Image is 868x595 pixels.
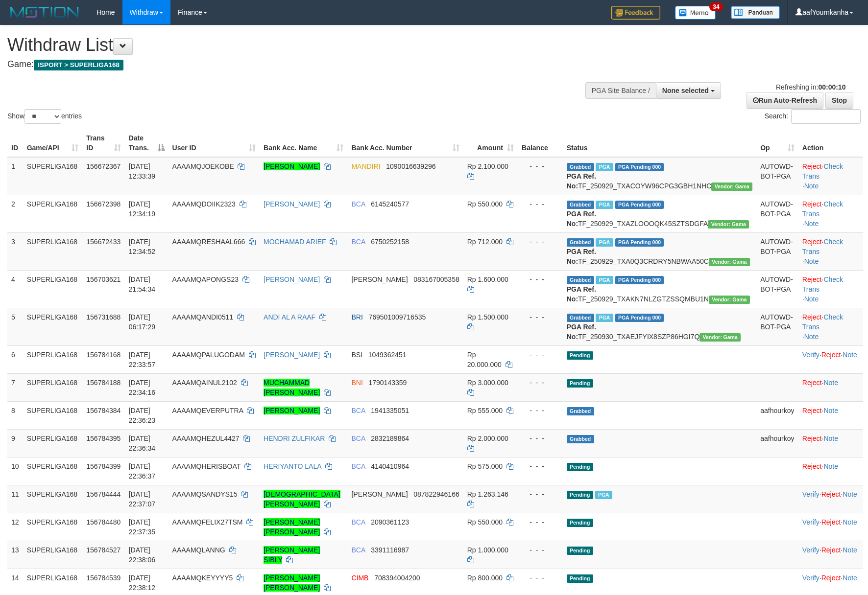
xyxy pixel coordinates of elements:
a: Note [823,462,838,470]
div: - - - [522,350,559,360]
a: Reject [802,200,822,208]
a: Check Trans [802,313,843,331]
span: BCA [351,407,365,414]
span: Copy 087822946166 to clipboard [413,490,459,498]
span: AAAAMQAPONGS23 [172,275,239,283]
td: AUTOWD-BOT-PGA [756,157,798,195]
span: [DATE] 12:34:19 [129,200,156,218]
span: [DATE] 22:36:37 [129,462,156,480]
td: 2 [7,195,23,232]
a: Check Trans [802,200,843,218]
a: Reject [821,574,841,582]
span: 156784168 [86,351,121,359]
span: Marked by aafsoycanthlai [596,238,613,247]
span: AAAAMQHEZUL4427 [172,435,240,442]
span: 34 [709,2,723,11]
th: Bank Acc. Name: activate to sort column ascending [260,129,347,157]
a: Reject [802,238,822,246]
span: Copy 6750252158 to clipboard [371,238,409,246]
td: · · [798,232,863,270]
span: Rp 800.000 [467,574,503,582]
span: Pending [567,463,593,471]
td: 12 [7,513,23,541]
span: Marked by aafchhiseyha [596,276,613,284]
a: Reject [821,546,841,554]
a: [PERSON_NAME] [264,200,320,208]
span: Rp 1.600.000 [467,275,508,283]
input: Search: [791,109,861,124]
span: AAAAMQANDI0511 [172,313,234,321]
span: Vendor URL: https://trx31.1velocity.biz [709,296,750,304]
span: Grabbed [567,163,594,171]
td: TF_250929_TXACOYW96CPG3GBH1NHC [563,157,756,195]
img: panduan.png [731,6,780,19]
a: Note [843,490,857,498]
span: 156784384 [86,407,121,414]
td: 3 [7,232,23,270]
td: · [798,429,863,457]
span: None selected [662,87,709,94]
span: BSI [351,351,362,359]
div: - - - [522,573,559,583]
td: aafhourkoy [756,429,798,457]
a: [PERSON_NAME] [264,162,320,170]
span: Copy 083167005358 to clipboard [413,275,459,283]
a: [PERSON_NAME] [PERSON_NAME] [264,574,320,592]
span: Pending [567,351,593,360]
img: MOTION_logo.png [7,5,82,20]
span: PGA Pending [615,201,664,209]
a: Note [823,435,838,442]
td: · [798,373,863,401]
span: 156784188 [86,379,121,387]
td: SUPERLIGA168 [23,541,83,569]
a: Note [804,220,819,228]
span: [DATE] 22:36:23 [129,407,156,424]
td: · · [798,541,863,569]
span: Grabbed [567,435,594,443]
span: Rp 20.000.000 [467,351,502,368]
div: - - - [522,312,559,322]
td: · [798,457,863,485]
span: [DATE] 22:37:35 [129,518,156,536]
td: 4 [7,270,23,308]
td: 6 [7,345,23,373]
a: Reject [802,435,822,442]
span: ISPORT > SUPERLIGA168 [34,60,123,70]
a: HERIYANTO LALA [264,462,321,470]
td: 10 [7,457,23,485]
span: Copy 3391116987 to clipboard [371,546,409,554]
span: Copy 1790143359 to clipboard [368,379,407,387]
span: Rp 550.000 [467,200,503,208]
a: Verify [802,518,820,526]
a: ANDI AL A RAAF [264,313,315,321]
span: [DATE] 22:36:34 [129,435,156,452]
a: Run Auto-Refresh [747,92,823,109]
th: Bank Acc. Number: activate to sort column ascending [347,129,463,157]
span: BRI [351,313,362,321]
a: [PERSON_NAME] SIBLY [264,546,320,564]
th: Game/API: activate to sort column ascending [23,129,83,157]
a: Reject [802,313,822,321]
th: Balance [518,129,563,157]
label: Search: [765,109,861,124]
span: AAAAMQDOIIK2323 [172,200,236,208]
th: ID [7,129,23,157]
th: Date Trans.: activate to sort column descending [125,129,169,157]
span: [PERSON_NAME] [351,275,408,283]
td: AUTOWD-BOT-PGA [756,195,798,232]
span: 156784444 [86,490,121,498]
td: SUPERLIGA168 [23,457,83,485]
div: - - - [522,489,559,499]
a: Reject [821,518,841,526]
span: Marked by aafsengchandara [596,163,613,171]
span: [DATE] 12:33:39 [129,162,156,180]
a: Verify [802,351,820,359]
span: 156784539 [86,574,121,582]
td: 1 [7,157,23,195]
span: Pending [567,379,593,388]
a: MUCHAMMAD [PERSON_NAME] [264,379,320,396]
b: PGA Ref. No: [567,172,596,190]
span: Pending [567,547,593,555]
h4: Game: [7,60,569,69]
td: · · [798,157,863,195]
